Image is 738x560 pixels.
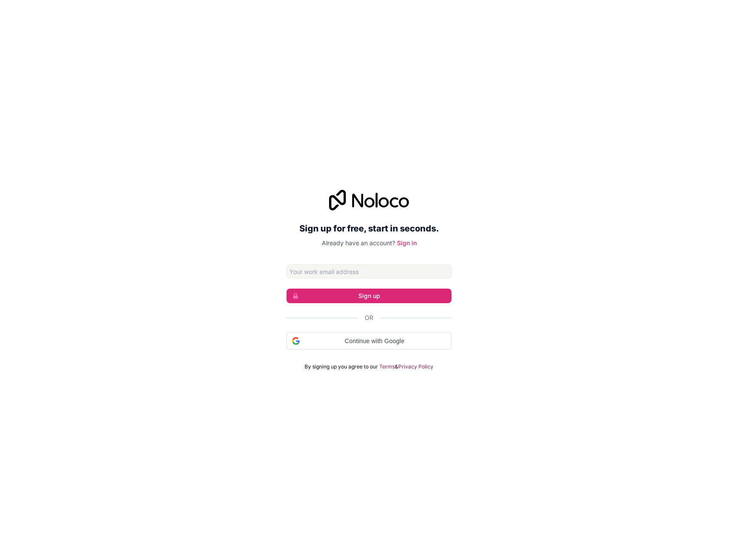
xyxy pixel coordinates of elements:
[397,239,417,247] a: Sign in
[395,363,398,370] span: &
[303,337,446,346] span: Continue with Google
[287,221,451,236] h2: Sign up for free, start in seconds.
[379,363,395,370] a: Terms
[287,265,451,278] input: Email address
[287,289,451,303] button: Sign up
[365,313,373,322] span: Or
[322,239,395,247] span: Already have an account?
[398,363,433,370] a: Privacy Policy
[287,332,451,350] div: Continue with Google
[305,363,378,370] span: By signing up you agree to our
